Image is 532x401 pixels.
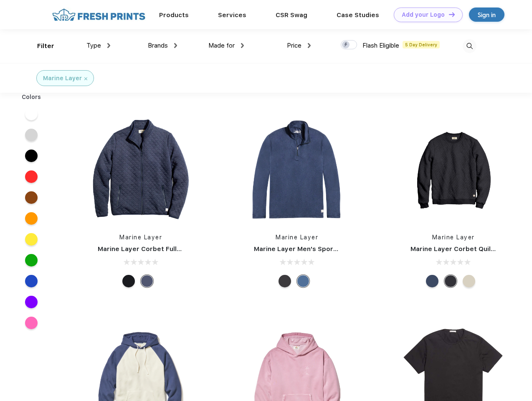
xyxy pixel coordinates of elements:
img: func=resize&h=266 [241,114,352,225]
img: DT [449,12,455,17]
a: Products [159,11,189,19]
a: Marine Layer [119,234,162,241]
a: Sign in [469,8,504,22]
span: Type [86,42,101,49]
img: desktop_search.svg [463,39,476,53]
a: Marine Layer [432,234,475,241]
span: Price [287,42,301,49]
span: 5 Day Delivery [403,41,440,48]
img: filter_cancel.svg [84,77,87,80]
div: Add your Logo [402,11,445,18]
div: Oat Heather [463,275,475,287]
div: Navy [141,275,153,287]
a: CSR Swag [276,11,307,19]
span: Made for [208,42,235,49]
div: Filter [37,41,54,51]
img: dropdown.png [107,43,110,48]
div: Sign in [478,10,496,20]
img: fo%20logo%202.webp [50,8,148,22]
img: func=resize&h=266 [85,114,196,225]
span: Flash Eligible [362,42,399,49]
div: Charcoal [444,275,457,287]
div: Marine Layer [43,74,82,83]
a: Marine Layer Corbet Full-Zip Jacket [98,245,213,253]
span: Brands [148,42,168,49]
a: Services [218,11,246,19]
div: Charcoal [279,275,291,287]
div: Navy Heather [426,275,438,287]
a: Marine Layer Men's Sport Quarter Zip [254,245,375,253]
div: Colors [15,93,48,102]
img: func=resize&h=266 [398,114,509,225]
img: dropdown.png [174,43,177,48]
img: dropdown.png [241,43,244,48]
a: Marine Layer [276,234,318,241]
img: dropdown.png [308,43,311,48]
div: Deep Denim [297,275,309,287]
div: Black [122,275,135,287]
